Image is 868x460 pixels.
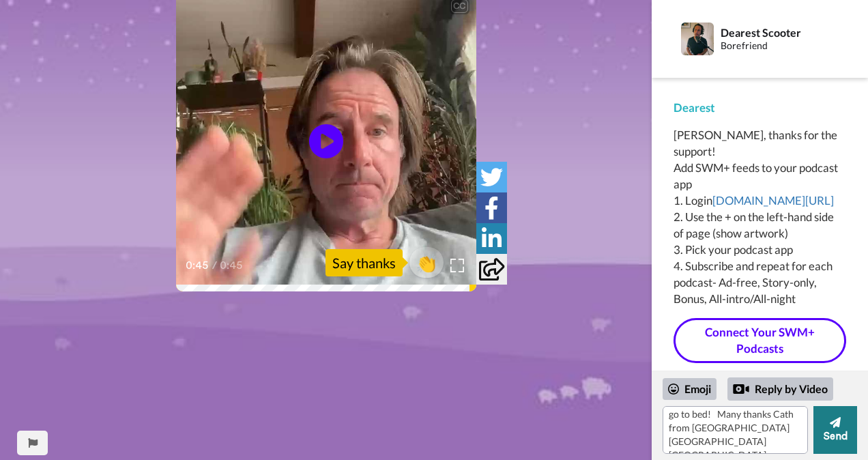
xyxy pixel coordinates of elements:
[325,249,403,276] div: Say thanks
[727,377,833,401] div: Reply by Video
[663,378,717,400] div: Emoji
[681,23,714,55] img: Profile Image
[220,257,244,274] span: 0:45
[409,252,444,274] span: 👏
[450,259,464,272] img: Full screen
[212,257,217,274] span: /
[721,40,831,52] div: Borefriend
[721,26,831,39] div: Dearest Scooter
[663,406,808,454] textarea: Hi [PERSON_NAME], I have been listening to the podcast for several years now on and off and it is...
[733,381,749,397] div: Reply by Video
[712,193,834,207] a: [DOMAIN_NAME][URL]
[674,318,846,364] a: Connect Your SWM+ Podcasts
[674,100,846,116] div: Dearest
[409,247,444,278] button: 👏
[813,406,857,454] button: Send
[674,127,846,307] div: [PERSON_NAME], thanks for the support! Add SWM+ feeds to your podcast app 1. Login 2. Use the + o...
[186,257,209,274] span: 0:45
